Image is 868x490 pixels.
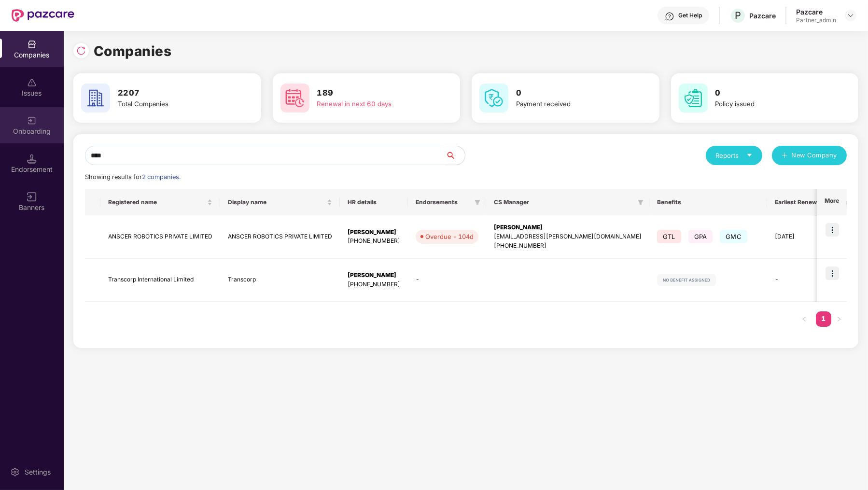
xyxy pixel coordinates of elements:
[27,116,37,126] img: svg+xml;base64,PHN2ZyB3aWR0aD0iMjAiIGhlaWdodD0iMjAiIHZpZXdCb3g9IjAgMCAyMCAyMCIgZmlsbD0ibm9uZSIgeG...
[27,154,37,164] img: svg+xml;base64,PHN2ZyB3aWR0aD0iMTQuNSIgaGVpZ2h0PSIxNC41IiB2aWV3Qm94PSIwIDAgMTYgMTYiIGZpbGw9Im5vbm...
[416,198,471,206] span: Endorsements
[657,274,716,286] img: svg+xml;base64,PHN2ZyB4bWxucz0iaHR0cDovL3d3dy53My5vcmcvMjAwMC9zdmciIHdpZHRoPSIxMjIiIGhlaWdodD0iMj...
[494,198,634,206] span: CS Manager
[475,199,480,205] span: filter
[746,152,753,158] span: caret-down
[767,189,829,215] th: Earliest Renewal
[494,241,642,251] div: [PHONE_NUMBER]
[826,223,839,237] img: icon
[348,280,400,289] div: [PHONE_NUMBER]
[796,7,836,16] div: Pazcare
[831,311,847,327] button: right
[715,99,827,109] div: Policy issued
[817,189,847,215] th: More
[340,189,408,215] th: HR details
[720,230,747,243] span: GMC
[796,16,836,24] div: Partner_admin
[767,259,829,302] td: -
[85,173,181,181] span: Showing results for
[228,198,325,206] span: Display name
[445,146,465,165] button: search
[782,152,788,160] span: plus
[220,259,340,302] td: Transcorp
[81,84,110,112] img: svg+xml;base64,PHN2ZyB4bWxucz0iaHR0cDovL3d3dy53My5vcmcvMjAwMC9zdmciIHdpZHRoPSI2MCIgaGVpZ2h0PSI2MC...
[792,151,838,160] span: New Company
[816,311,831,326] a: 1
[27,78,37,87] img: svg+xml;base64,PHN2ZyBpZD0iSXNzdWVzX2Rpc2FibGVkIiB4bWxucz0iaHR0cDovL3d3dy53My5vcmcvMjAwMC9zdmciIH...
[348,228,400,237] div: [PERSON_NAME]
[27,192,37,202] img: svg+xml;base64,PHN2ZyB3aWR0aD0iMTYiIGhlaWdodD0iMTYiIHZpZXdCb3g9IjAgMCAxNiAxNiIgZmlsbD0ibm9uZSIgeG...
[678,12,702,19] div: Get Help
[100,189,220,215] th: Registered name
[118,99,230,109] div: Total Companies
[801,316,807,322] span: left
[280,84,309,112] img: svg+xml;base64,PHN2ZyB4bWxucz0iaHR0cDovL3d3dy53My5vcmcvMjAwMC9zdmciIHdpZHRoPSI2MCIgaGVpZ2h0PSI2MC...
[657,230,681,243] span: GTL
[665,12,674,21] img: svg+xml;base64,PHN2ZyBpZD0iSGVscC0zMngzMiIgeG1sbnM9Imh0dHA6Ly93d3cudzMub3JnLzIwMDAvc3ZnIiB3aWR0aD...
[408,259,486,302] td: -
[649,189,767,215] th: Benefits
[638,199,644,205] span: filter
[425,232,474,241] div: Overdue - 104d
[826,266,839,280] img: icon
[22,467,54,477] div: Settings
[836,316,842,322] span: right
[348,271,400,280] div: [PERSON_NAME]
[797,311,812,327] button: left
[12,9,74,22] img: New Pazcare Logo
[445,152,465,159] span: search
[797,311,812,327] li: Previous Page
[118,87,230,99] h3: 2207
[10,467,20,477] img: svg+xml;base64,PHN2ZyBpZD0iU2V0dGluZy0yMHgyMCIgeG1sbnM9Imh0dHA6Ly93d3cudzMub3JnLzIwMDAvc3ZnIiB3aW...
[473,196,482,208] span: filter
[100,215,220,259] td: ANSCER ROBOTICS PRIVATE LIMITED
[317,99,429,109] div: Renewal in next 60 days
[348,237,400,246] div: [PHONE_NUMBER]
[220,189,340,215] th: Display name
[772,146,847,165] button: plusNew Company
[847,12,854,19] img: svg+xml;base64,PHN2ZyBpZD0iRHJvcGRvd24tMzJ4MzIiIHhtbG5zPSJodHRwOi8vd3d3LnczLm9yZy8yMDAwL3N2ZyIgd2...
[735,10,741,21] span: P
[831,311,847,327] li: Next Page
[100,259,220,302] td: Transcorp International Limited
[108,198,205,206] span: Registered name
[816,311,831,327] li: 1
[76,46,86,56] img: svg+xml;base64,PHN2ZyBpZD0iUmVsb2FkLTMyeDMyIiB4bWxucz0iaHR0cDovL3d3dy53My5vcmcvMjAwMC9zdmciIHdpZH...
[516,99,628,109] div: Payment received
[767,215,829,259] td: [DATE]
[516,87,628,99] h3: 0
[715,87,827,99] h3: 0
[636,196,645,208] span: filter
[27,40,37,49] img: svg+xml;base64,PHN2ZyBpZD0iQ29tcGFuaWVzIiB4bWxucz0iaHR0cDovL3d3dy53My5vcmcvMjAwMC9zdmciIHdpZHRoPS...
[479,84,508,112] img: svg+xml;base64,PHN2ZyB4bWxucz0iaHR0cDovL3d3dy53My5vcmcvMjAwMC9zdmciIHdpZHRoPSI2MCIgaGVpZ2h0PSI2MC...
[494,223,642,232] div: [PERSON_NAME]
[688,230,713,243] span: GPA
[679,84,708,112] img: svg+xml;base64,PHN2ZyB4bWxucz0iaHR0cDovL3d3dy53My5vcmcvMjAwMC9zdmciIHdpZHRoPSI2MCIgaGVpZ2h0PSI2MC...
[749,11,776,20] div: Pazcare
[142,173,181,181] span: 2 companies.
[220,215,340,259] td: ANSCER ROBOTICS PRIVATE LIMITED
[715,151,753,160] div: Reports
[317,87,429,99] h3: 189
[94,41,172,62] h1: Companies
[494,232,642,241] div: [EMAIL_ADDRESS][PERSON_NAME][DOMAIN_NAME]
